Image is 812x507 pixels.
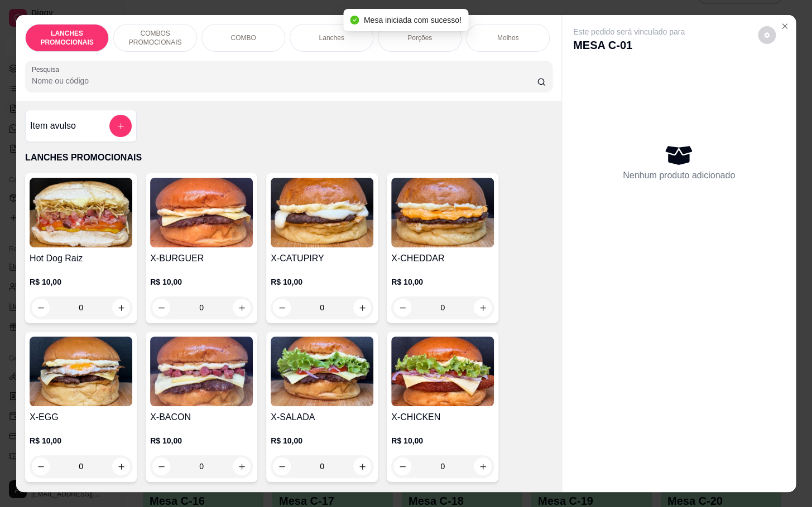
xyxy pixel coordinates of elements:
[391,337,494,406] img: product-image
[573,26,685,37] p: Este pedido será vinculado para
[350,16,359,25] span: check-circle
[109,115,132,137] button: add-separate-item
[391,252,494,265] h4: X-CHEDDAR
[25,491,552,504] p: COMBOS PROMOCIONAIS
[25,151,552,164] p: LANCHES PROMOCIONAIS
[150,435,253,446] p: R$ 10,00
[319,33,344,42] p: Lanches
[497,33,519,42] p: Molhos
[32,75,537,86] input: Pesquisa
[364,16,462,25] span: Mesa iniciada com sucesso!
[30,276,132,287] p: R$ 10,00
[150,337,253,406] img: product-image
[391,178,494,247] img: product-image
[391,435,494,446] p: R$ 10,00
[271,435,373,446] p: R$ 10,00
[150,276,253,287] p: R$ 10,00
[32,299,50,316] button: decrease-product-quantity
[233,457,251,475] button: increase-product-quantity
[474,457,492,475] button: increase-product-quantity
[776,17,794,35] button: Close
[112,457,130,475] button: increase-product-quantity
[150,178,253,247] img: product-image
[474,299,492,316] button: increase-product-quantity
[30,252,132,265] h4: Hot Dog Raiz
[32,65,63,74] label: Pesquisa
[35,29,99,47] p: LANCHES PROMOCIONAIS
[233,299,251,316] button: increase-product-quantity
[271,337,373,406] img: product-image
[112,299,130,316] button: increase-product-quantity
[150,252,253,265] h4: X-BURGUER
[230,33,256,42] p: COMBO
[271,252,373,265] h4: X-CATUPIRY
[391,276,494,287] p: R$ 10,00
[271,276,373,287] p: R$ 10,00
[32,457,50,475] button: decrease-product-quantity
[271,411,373,424] h4: X-SALADA
[353,457,371,475] button: increase-product-quantity
[623,169,735,182] p: Nenhum produto adicionado
[152,457,170,475] button: decrease-product-quantity
[393,299,411,316] button: decrease-product-quantity
[573,37,685,53] p: MESA C-01
[407,33,432,42] p: Porções
[353,299,371,316] button: increase-product-quantity
[30,178,132,247] img: product-image
[152,299,170,316] button: decrease-product-quantity
[391,411,494,424] h4: X-CHICKEN
[273,457,291,475] button: decrease-product-quantity
[758,26,776,44] button: decrease-product-quantity
[393,457,411,475] button: decrease-product-quantity
[30,411,132,424] h4: X-EGG
[30,435,132,446] p: R$ 10,00
[30,119,76,133] h4: Item avulso
[150,411,253,424] h4: X-BACON
[123,29,188,47] p: COMBOS PROMOCIONAIS
[271,178,373,247] img: product-image
[30,337,132,406] img: product-image
[273,299,291,316] button: decrease-product-quantity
